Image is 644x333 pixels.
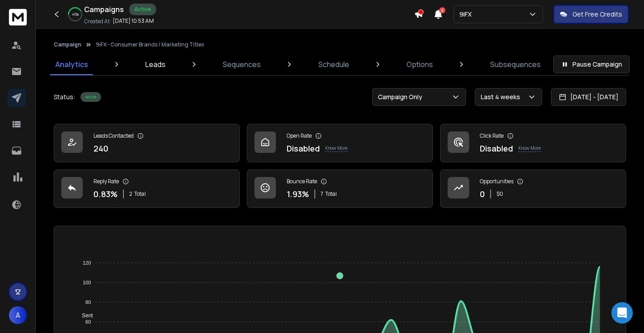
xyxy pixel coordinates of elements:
[551,88,626,106] button: [DATE] - [DATE]
[611,302,633,324] div: Open Intercom Messenger
[85,299,91,305] tspan: 80
[440,124,626,162] a: Click RateDisabledKnow More
[496,190,503,198] p: $ 0
[247,169,433,208] a: Bounce Rate1.93%7Total
[318,59,349,70] p: Schedule
[83,260,91,266] tspan: 120
[439,7,445,13] span: 2
[93,178,119,185] p: Reply Rate
[480,132,504,139] p: Click Rate
[54,93,75,101] p: Status:
[553,55,630,73] button: Pause Campaign
[145,59,165,70] p: Leads
[140,54,171,75] a: Leads
[287,132,312,139] p: Open Rate
[325,190,337,198] span: Total
[72,12,79,17] p: 41 %
[321,190,323,198] span: 7
[287,142,320,155] p: Disabled
[96,41,204,48] p: 9iFX - Consumer Brands / Marketing Titles
[50,54,93,75] a: Analytics
[75,312,93,319] span: Sent
[84,4,124,15] h1: Campaigns
[129,4,156,15] div: Active
[554,5,628,23] button: Get Free Credits
[93,188,118,200] p: 0.83 %
[129,190,132,198] span: 2
[480,188,485,200] p: 0
[401,54,438,75] a: Options
[55,59,88,70] p: Analytics
[80,92,101,102] div: Active
[54,169,240,208] a: Reply Rate0.83%2Total
[93,142,108,155] p: 240
[480,178,513,185] p: Opportunities
[287,178,317,185] p: Bounce Rate
[480,142,513,155] p: Disabled
[378,93,426,101] p: Campaign Only
[485,54,546,75] a: Subsequences
[113,17,154,25] p: [DATE] 10:53 AM
[83,280,91,285] tspan: 100
[407,59,433,70] p: Options
[572,10,622,19] p: Get Free Credits
[490,59,541,70] p: Subsequences
[217,54,266,75] a: Sequences
[93,132,134,139] p: Leads Contacted
[247,124,433,162] a: Open RateDisabledKnow More
[9,306,27,324] button: A
[440,169,626,208] a: Opportunities0$0
[85,319,91,325] tspan: 60
[54,124,240,162] a: Leads Contacted240
[481,93,524,101] p: Last 4 weeks
[134,190,146,198] span: Total
[518,145,541,152] p: Know More
[84,18,111,25] p: Created At:
[287,188,309,200] p: 1.93 %
[325,145,347,152] p: Know More
[459,10,475,19] p: 9iFX
[54,41,81,48] button: Campaign
[223,59,261,70] p: Sequences
[313,54,355,75] a: Schedule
